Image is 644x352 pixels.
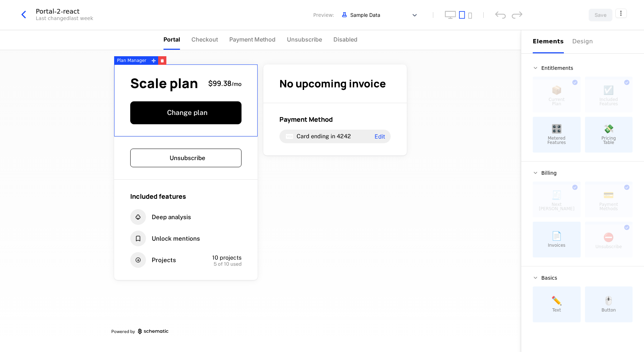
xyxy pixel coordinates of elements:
[551,125,562,133] span: 🎛️
[375,134,385,139] span: Edit
[212,254,241,261] span: 10 projects
[130,77,198,90] span: Scale plan
[114,56,149,65] div: Plan Manager
[287,35,322,44] span: Unsubscribe
[333,35,357,44] span: Disabled
[130,231,146,246] i: bookmark
[36,8,93,15] div: Portal-2-react
[130,149,241,167] button: Unsubscribe
[541,170,557,175] span: Billing
[572,37,595,46] div: Design
[495,11,506,19] div: undo
[552,308,561,312] span: Text
[152,256,176,264] span: Projects
[512,11,522,19] div: redo
[130,252,146,268] i: plus-rounded-outline
[603,125,614,133] span: 💸
[548,243,565,247] span: Invoices
[533,30,633,53] div: Choose Sub Page
[231,80,241,88] sub: / mo
[603,296,614,305] span: 🖱️
[313,11,334,19] span: Preview:
[285,132,294,141] i: visa
[551,232,562,240] span: 📄
[111,329,135,334] span: Powered by
[111,329,410,334] a: Powered by
[208,78,231,88] span: $99.38
[191,35,218,44] span: Checkout
[601,136,616,145] span: Pricing Table
[279,76,386,91] span: No upcoming invoice
[297,133,335,140] span: Card ending in
[229,35,275,44] span: Payment Method
[152,235,200,243] span: Unlock mentions
[468,13,472,19] button: mobile
[130,101,241,124] button: Change plan
[130,209,146,225] i: club
[445,11,456,19] button: desktop
[459,11,465,19] button: tablet
[164,35,180,44] span: Portal
[152,213,191,221] span: Deep analysis
[541,275,557,280] span: Basics
[601,308,616,312] span: Button
[36,15,93,22] div: Last changed last week
[279,115,333,124] span: Payment Method
[214,261,241,266] span: 5 of 10 used
[551,296,562,305] span: ✏️
[533,37,564,46] div: Elements
[589,9,613,21] button: Save
[547,136,566,145] span: Metered Features
[541,66,573,71] span: Entitlements
[615,9,627,18] button: Select action
[130,192,186,201] span: Included features
[337,133,351,140] span: 4242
